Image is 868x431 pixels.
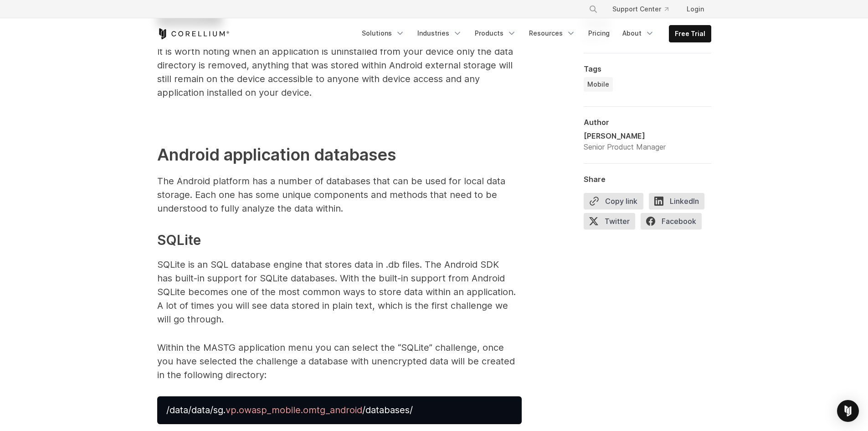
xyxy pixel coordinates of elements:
p: SQLite is an SQL database engine that stores data in .db files. The Android SDK has built-in supp... [157,258,522,326]
a: Facebook [641,213,707,233]
p: It is worth noting when an application is uninstalled from your device only the data directory is... [157,45,522,99]
a: Solutions [356,25,410,42]
div: Senior Product Manager [584,141,666,152]
span: Facebook [641,213,702,229]
p: Within the MASTG application menu you can select the “SQLite” challenge, once you have selected t... [157,341,522,382]
a: Products [469,25,522,42]
a: LinkedIn [649,193,710,213]
a: Login [679,1,711,17]
div: [PERSON_NAME] [584,130,666,141]
a: Support Center [605,1,676,17]
a: Free Trial [669,26,711,42]
h3: SQLite [157,230,522,250]
a: Twitter [584,213,641,233]
a: Resources [524,25,581,42]
a: Pricing [583,25,615,42]
div: Navigation Menu [578,1,711,17]
span: . [223,405,226,415]
span: vp.owasp_mobile.omtg_android [226,405,362,415]
button: Search [585,1,601,17]
strong: Android application databases [157,145,396,165]
div: Tags [584,64,711,73]
a: Mobile [584,77,613,92]
span: LinkedIn [649,193,704,209]
div: Open Intercom Messenger [837,400,859,422]
a: Corellium Home [157,28,230,39]
span: Twitter [584,213,635,229]
button: Copy link [584,193,643,209]
span: /databases/ [362,405,413,415]
span: /data/data/sg [166,405,223,415]
div: Share [584,175,711,184]
span: Mobile [587,80,609,89]
p: The Android platform has a number of databases that can be used for local data storage. Each one ... [157,174,522,215]
div: Author [584,118,711,127]
a: Industries [412,25,467,42]
a: About [617,25,660,42]
div: Navigation Menu [356,25,711,42]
